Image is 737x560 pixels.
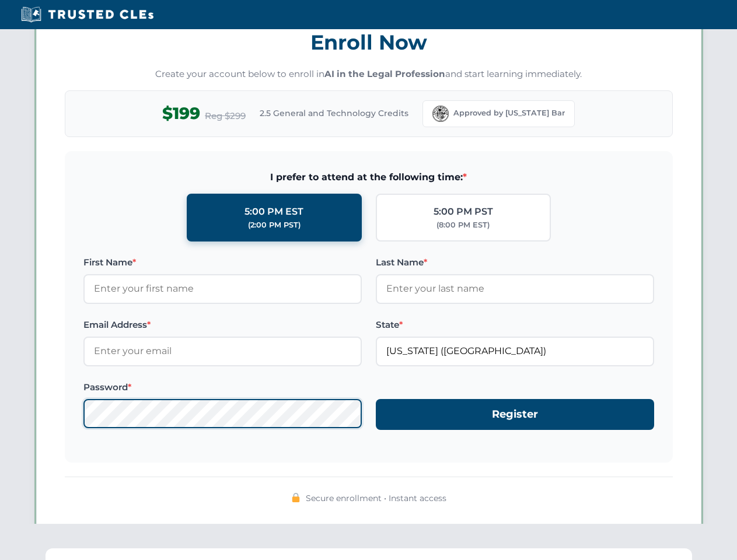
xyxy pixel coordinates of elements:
[83,170,654,185] span: I prefer to attend at the following time:
[244,204,303,219] div: 5:00 PM EST
[83,337,362,366] input: Enter your email
[83,380,362,394] label: Password
[376,274,654,303] input: Enter your last name
[83,256,362,269] label: First Name
[434,204,493,219] div: 5:00 PM PST
[376,337,654,366] input: Florida (FL)
[162,100,200,127] span: $199
[432,106,449,122] img: Florida Bar
[83,274,362,303] input: Enter your first name
[83,318,362,332] label: Email Address
[324,68,445,79] strong: AI in the Legal Profession
[260,107,408,120] span: 2.5 General and Technology Credits
[376,399,654,430] button: Register
[205,109,246,123] span: Reg $299
[306,492,446,505] span: Secure enrollment • Instant access
[436,219,490,231] div: (8:00 PM EST)
[65,68,673,81] p: Create your account below to enroll in and start learning immediately.
[65,24,673,61] h3: Enroll Now
[18,6,157,23] img: Trusted CLEs
[376,318,654,332] label: State
[453,107,565,119] span: Approved by [US_STATE] Bar
[248,219,301,231] div: (2:00 PM PST)
[376,256,654,269] label: Last Name
[291,493,301,502] img: 🔒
